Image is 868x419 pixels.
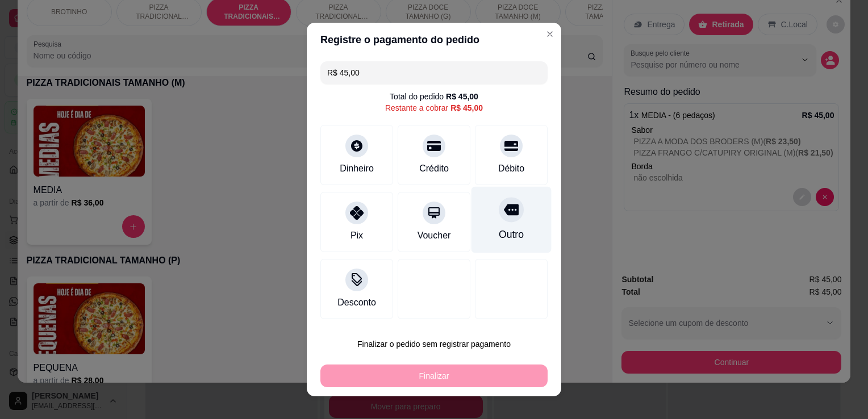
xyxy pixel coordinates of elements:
div: R$ 45,00 [450,102,483,114]
div: Total do pedido [390,91,478,102]
div: R$ 45,00 [446,91,478,102]
button: Close [541,25,559,43]
input: Ex.: hambúrguer de cordeiro [327,61,541,84]
div: Débito [498,162,524,175]
button: Finalizar o pedido sem registrar pagamento [320,333,548,355]
header: Registre o pagamento do pedido [307,23,561,57]
div: Crédito [419,162,449,175]
div: Dinheiro [340,162,374,175]
div: Voucher [418,229,451,242]
div: Pix [350,229,363,242]
div: Desconto [337,296,376,309]
div: Outro [499,227,524,242]
div: Restante a cobrar [385,102,483,114]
